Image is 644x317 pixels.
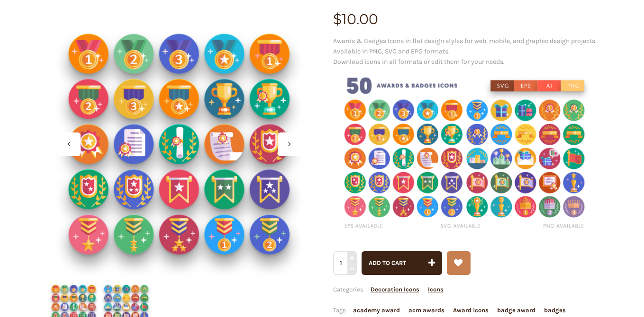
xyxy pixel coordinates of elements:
[371,286,419,293] a: Decoration Icons
[453,307,489,314] a: Award icons
[362,251,442,275] button: Add to cart
[333,251,355,275] input: Qty
[333,286,444,293] span: Categories
[333,36,597,239] p: Awards & Badges Icons in flat design styles for web, mobile, and graphic design projects. Availab...
[544,307,566,314] a: badges
[47,12,311,276] img: Awards-Badges _ Shop-2
[369,259,406,266] span: Add to cart
[353,307,400,314] a: academy award
[333,67,597,236] img: Awards Badges flat Icons EPS, SVG, PNG
[333,10,342,28] span: $
[497,307,535,314] a: badge award
[408,307,444,314] a: acm awards
[333,10,378,28] bdi: 10.00
[428,286,444,293] a: Icons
